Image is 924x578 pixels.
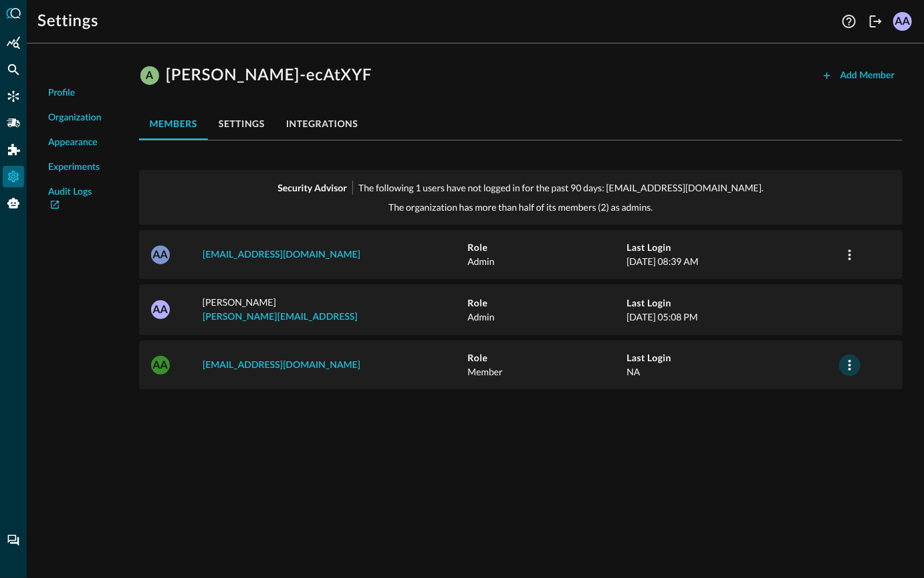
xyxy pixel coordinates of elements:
[840,68,895,84] div: Add Member
[865,11,887,32] button: Logout
[203,361,360,370] a: [EMAIL_ADDRESS][DOMAIN_NAME]
[3,530,24,551] div: Chat
[467,365,626,379] p: Member
[151,246,170,264] div: AA
[48,136,98,150] span: Appearance
[467,296,626,310] h5: Role
[626,310,838,324] p: [DATE] 05:08 PM
[3,193,24,214] div: Query Agent
[467,254,626,268] p: Admin
[3,139,25,161] div: Addons
[893,12,912,31] div: AA
[275,108,369,140] button: integrations
[48,111,102,125] span: Organization
[203,312,358,322] a: [PERSON_NAME][EMAIL_ADDRESS]
[203,250,360,260] a: [EMAIL_ADDRESS][DOMAIN_NAME]
[626,365,838,379] p: NA
[48,161,100,175] span: Experiments
[3,59,24,80] div: Federated Search
[48,185,102,213] a: Audit Logs
[151,300,170,319] div: AA
[467,241,626,254] h5: Role
[140,66,159,85] div: A
[3,32,24,54] div: Summary Insights
[166,65,372,86] h1: [PERSON_NAME]-ecAtXYF
[626,296,838,310] h5: Last Login
[203,295,468,324] p: [PERSON_NAME]
[467,310,626,324] p: Admin
[3,166,24,187] div: Settings
[139,108,208,140] button: members
[626,254,838,268] p: [DATE] 08:39 AM
[467,351,626,365] h5: Role
[37,11,98,32] h1: Settings
[3,86,24,107] div: Connectors
[48,86,75,100] span: Profile
[3,112,24,134] div: Pipelines
[814,65,903,86] button: Add Member
[151,356,170,375] div: AA
[626,351,838,365] h5: Last Login
[208,108,275,140] button: settings
[358,181,764,195] p: The following 1 users have not logged in for the past 90 days: [EMAIL_ADDRESS][DOMAIN_NAME].
[277,181,347,195] p: Security Advisor
[626,241,838,254] h5: Last Login
[388,200,653,214] p: The organization has more than half of its members (2) as admins.
[838,11,860,32] button: Help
